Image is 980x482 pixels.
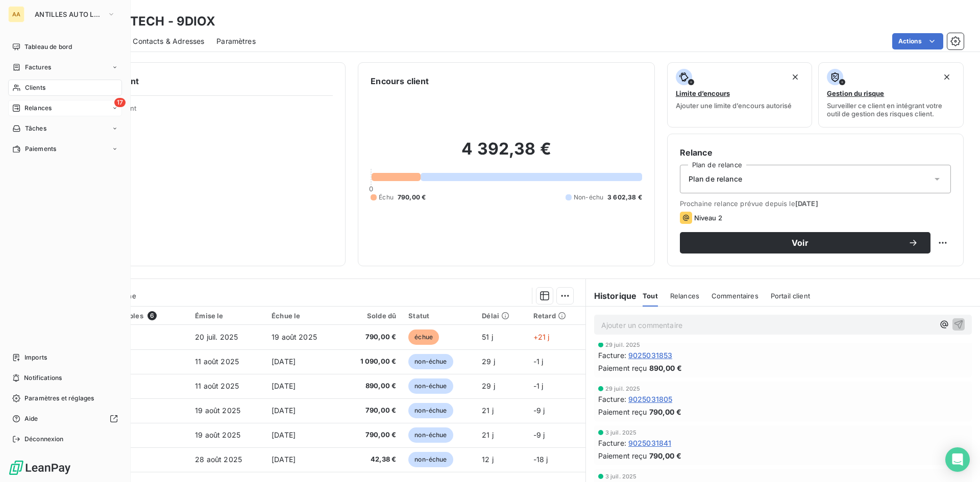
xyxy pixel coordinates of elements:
a: Aide [8,411,122,427]
span: [DATE] [272,430,296,439]
h2: 4 392,38 € [371,139,642,169]
div: Solde dû [346,312,396,320]
span: 890,00 € [346,381,396,391]
span: [DATE] [272,357,296,366]
span: 28 août 2025 [195,455,242,464]
span: Limite d’encours [676,89,730,97]
span: Gestion du risque [827,89,884,97]
span: -1 j [533,357,544,366]
span: 12 j [482,455,494,464]
span: non-échue [408,427,453,443]
span: 9025031805 [628,394,673,404]
span: Prochaine relance prévue depuis le [680,199,951,208]
span: 790,00 € [649,407,681,417]
span: Relances [670,292,699,300]
span: 790,00 € [346,405,396,416]
span: Propriétés Client [82,104,333,118]
span: Facture : [598,394,626,404]
span: 1 090,00 € [346,357,396,367]
span: Paramètres et réglages [24,394,94,403]
h3: DIOXYTECH - 9DIOX [90,12,216,31]
h6: Relance [680,146,951,159]
span: Factures [25,63,51,72]
span: 21 j [482,430,494,439]
span: -18 j [533,455,548,464]
span: 19 août 2025 [195,430,240,439]
span: Surveiller ce client en intégrant votre outil de gestion des risques client. [827,102,955,118]
span: [DATE] [272,382,296,390]
span: 19 août 2025 [272,333,317,341]
span: Commentaires [712,292,758,300]
span: Tout [643,292,658,300]
div: Retard [533,312,579,320]
span: 790,00 € [346,430,396,440]
span: Contacts & Adresses [133,36,204,46]
span: ANTILLES AUTO LOCATION [35,10,103,18]
span: Non-échu [574,193,603,202]
span: +21 j [533,333,550,341]
span: Paramètres [216,36,256,46]
span: 29 j [482,357,495,366]
span: 3 juil. 2025 [605,429,637,436]
span: [DATE] [795,199,818,208]
div: Émise le [195,312,259,320]
span: Imports [24,353,47,362]
span: Échu [379,193,394,202]
span: 9025031853 [628,350,673,361]
span: [DATE] [272,406,296,415]
span: 6 [148,311,157,320]
span: Paiements [25,144,56,154]
div: AA [8,6,24,22]
span: Relances [24,104,52,113]
span: Tâches [25,124,46,133]
h6: Informations client [62,75,333,87]
span: Niveau 2 [694,214,722,222]
div: Échue le [272,312,334,320]
span: non-échue [408,403,453,418]
span: non-échue [408,354,453,369]
img: Logo LeanPay [8,460,71,476]
span: 3 602,38 € [607,193,642,202]
span: 9025031841 [628,438,672,448]
span: 29 juil. 2025 [605,386,641,392]
span: -1 j [533,382,544,390]
span: 790,00 € [649,450,681,461]
span: 42,38 € [346,454,396,465]
span: -9 j [533,430,545,439]
span: 17 [114,98,126,107]
span: Tableau de bord [24,42,72,52]
div: Pièces comptables [80,311,183,320]
div: Open Intercom Messenger [945,447,970,472]
span: 3 juil. 2025 [605,473,637,479]
span: Plan de relance [689,174,742,184]
span: Portail client [771,292,810,300]
span: 790,00 € [398,193,426,202]
span: Ajouter une limite d’encours autorisé [676,102,792,110]
span: Facture : [598,438,626,448]
button: Gestion du risqueSurveiller ce client en intégrant votre outil de gestion des risques client. [818,62,964,128]
span: non-échue [408,452,453,467]
span: 29 j [482,382,495,390]
span: 790,00 € [346,332,396,342]
span: Voir [692,239,908,247]
span: Aide [24,414,38,423]
span: 19 août 2025 [195,406,240,415]
button: Actions [892,33,943,49]
span: Paiement reçu [598,450,647,461]
span: 20 juil. 2025 [195,333,238,341]
span: échue [408,329,439,345]
button: Voir [680,232,930,253]
span: Facture : [598,350,626,361]
span: Clients [25,83,45,92]
h6: Encours client [371,75,429,87]
div: Statut [408,312,470,320]
span: 11 août 2025 [195,357,239,366]
span: -9 j [533,406,545,415]
span: Notifications [24,373,62,383]
span: [DATE] [272,455,296,464]
span: 890,00 € [649,363,682,373]
span: 0 [369,185,373,193]
div: Délai [482,312,521,320]
button: Limite d’encoursAjouter une limite d’encours autorisé [667,62,813,128]
h6: Historique [586,290,637,302]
